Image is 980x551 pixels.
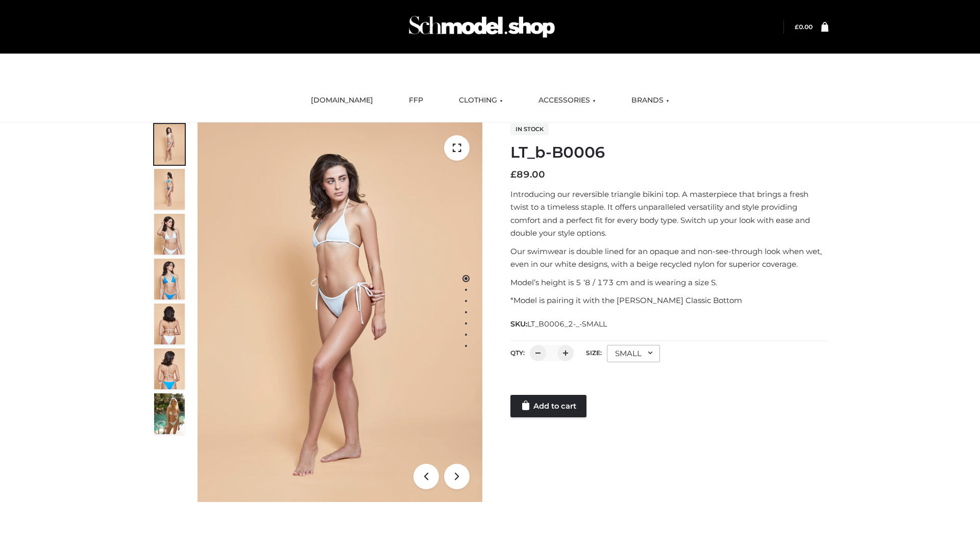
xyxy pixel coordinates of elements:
[154,348,185,389] img: ArielClassicBikiniTop_CloudNine_AzureSky_OW114ECO_8-scaled.jpg
[154,393,185,434] img: Arieltop_CloudNine_AzureSky2.jpg
[510,123,549,135] span: In stock
[510,294,828,307] p: *Model is pairing it with the [PERSON_NAME] Classic Bottom
[510,169,517,180] span: £
[510,318,608,330] span: SKU:
[510,169,545,180] bdi: 89.00
[405,7,558,47] img: Schmodel Admin 964
[795,23,813,31] bdi: 0.00
[510,395,586,417] a: Add to cart
[154,304,185,344] img: ArielClassicBikiniTop_CloudNine_AzureSky_OW114ECO_7-scaled.jpg
[198,122,482,502] img: ArielClassicBikiniTop_CloudNine_AzureSky_OW114ECO_1
[795,23,799,31] span: £
[607,345,660,362] div: SMALL
[154,169,185,210] img: ArielClassicBikiniTop_CloudNine_AzureSky_OW114ECO_2-scaled.jpg
[510,349,525,357] label: QTY:
[401,89,431,112] a: FFP
[154,214,185,255] img: ArielClassicBikiniTop_CloudNine_AzureSky_OW114ECO_3-scaled.jpg
[586,349,602,357] label: Size:
[154,259,185,299] img: ArielClassicBikiniTop_CloudNine_AzureSky_OW114ECO_4-scaled.jpg
[510,188,828,240] p: Introducing our reversible triangle bikini top. A masterpiece that brings a fresh twist to a time...
[303,89,381,112] a: [DOMAIN_NAME]
[795,23,813,31] a: £0.00
[451,89,510,112] a: CLOTHING
[154,124,185,165] img: ArielClassicBikiniTop_CloudNine_AzureSky_OW114ECO_1-scaled.jpg
[531,89,603,112] a: ACCESSORIES
[510,245,828,271] p: Our swimwear is double lined for an opaque and non-see-through look when wet, even in our white d...
[510,276,828,289] p: Model’s height is 5 ‘8 / 173 cm and is wearing a size S.
[527,319,607,329] span: LT_B0006_2-_-SMALL
[624,89,677,112] a: BRANDS
[510,143,828,162] h1: LT_b-B0006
